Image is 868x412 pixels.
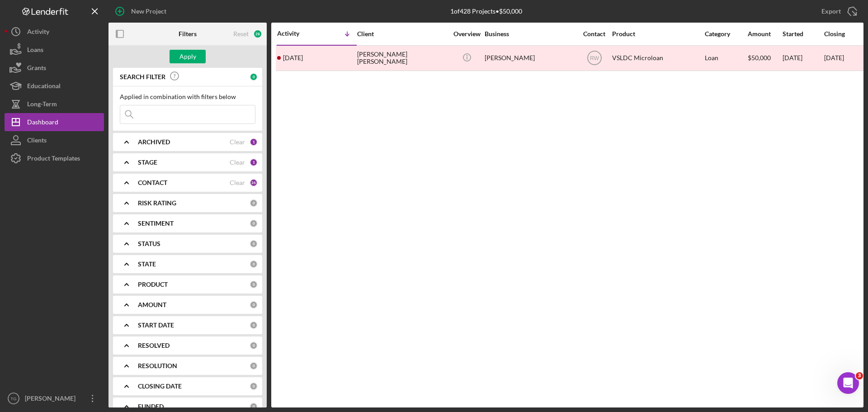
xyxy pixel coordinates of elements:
[250,138,258,146] div: 1
[824,54,844,62] time: [DATE]
[250,362,258,370] div: 0
[5,23,104,41] button: Activity
[783,30,823,38] div: Started
[577,30,611,38] div: Contact
[357,30,448,38] div: Client
[5,131,104,149] button: Clients
[450,8,522,15] div: 1 of 428 Projects • $50,000
[612,30,703,38] div: Product
[250,301,258,309] div: 0
[179,50,196,63] div: Apply
[27,95,57,115] div: Long-Term
[138,383,182,390] b: CLOSING DATE
[5,389,104,407] button: TG[PERSON_NAME]
[138,220,174,227] b: SENTIMENT
[250,179,258,187] div: 26
[253,29,262,38] div: 28
[250,341,258,350] div: 0
[170,50,206,63] button: Apply
[812,2,863,20] button: Export
[233,30,249,38] div: Reset
[821,2,841,20] div: Export
[27,77,61,97] div: Educational
[138,322,174,329] b: START DATE
[612,46,703,70] div: VSLDC Microloan
[138,179,167,186] b: CONTACT
[856,372,863,379] span: 3
[5,77,104,95] button: Educational
[283,54,303,62] time: 2025-08-20 23:43
[590,55,599,62] text: RW
[250,403,258,411] div: 0
[250,199,258,207] div: 0
[5,41,104,59] button: Loans
[450,30,484,38] div: Overview
[230,138,245,146] div: Clear
[27,131,47,152] div: Clients
[138,159,157,166] b: STAGE
[10,396,16,401] text: TG
[837,372,859,394] iframe: Intercom live chat
[485,30,575,38] div: Business
[783,46,823,70] div: [DATE]
[138,403,164,410] b: FUNDED
[250,240,258,248] div: 0
[250,382,258,390] div: 0
[120,73,165,81] b: SEARCH FILTER
[138,342,170,349] b: RESOLVED
[108,2,175,20] button: New Project
[5,113,104,131] button: Dashboard
[250,260,258,268] div: 0
[748,46,782,70] div: $50,000
[23,389,81,410] div: [PERSON_NAME]
[138,362,177,369] b: RESOLUTION
[138,281,168,288] b: PRODUCT
[250,321,258,329] div: 0
[485,46,575,70] div: [PERSON_NAME]
[5,59,104,77] button: Grants
[27,113,58,133] div: Dashboard
[138,138,170,146] b: ARCHIVED
[5,149,104,167] button: Product Templates
[250,280,258,289] div: 0
[230,159,245,166] div: Clear
[131,2,166,20] div: New Project
[120,93,255,100] div: Applied in combination with filters below
[27,149,80,170] div: Product Templates
[705,46,747,70] div: Loan
[138,240,160,247] b: STATUS
[230,179,245,186] div: Clear
[250,73,258,81] div: 0
[27,41,43,61] div: Loans
[138,301,166,308] b: AMOUNT
[138,260,156,268] b: STATE
[27,59,46,79] div: Grants
[277,30,317,37] div: Activity
[250,158,258,166] div: 1
[179,30,197,38] b: Filters
[5,95,104,113] button: Long-Term
[705,30,747,38] div: Category
[357,46,448,70] div: [PERSON_NAME] [PERSON_NAME]
[250,219,258,227] div: 0
[27,23,49,43] div: Activity
[138,199,176,207] b: RISK RATING
[748,30,782,38] div: Amount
